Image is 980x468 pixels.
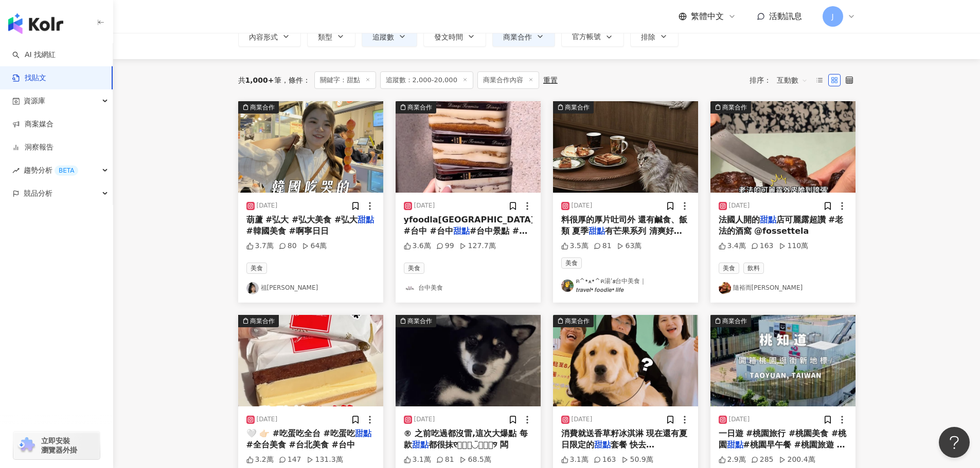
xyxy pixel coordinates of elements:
div: 81 [436,455,454,465]
span: 一日遊 #桃園旅行 #桃園美食 #桃園 [719,428,847,450]
span: 追蹤數 [372,33,394,41]
span: 發文時間 [434,33,463,41]
span: 料很厚的厚片吐司外 還有鹹食、飯類 夏季 [561,215,688,236]
span: 競品分析 [24,182,52,205]
div: [DATE] [257,201,278,210]
span: 商業合作內容 [477,71,539,89]
span: 活動訊息 [769,11,802,21]
div: 3.6萬 [404,241,431,251]
span: J [831,11,833,22]
div: 3.2萬 [246,455,274,465]
img: KOL Avatar [719,282,731,294]
img: post-image [553,315,698,406]
div: [DATE] [257,415,278,424]
div: 63萬 [617,241,642,251]
span: 互動數 [777,72,808,88]
mark: 甜點 [589,226,605,236]
div: [DATE] [414,415,435,424]
div: post-image商業合作 [710,315,856,406]
span: 商業合作 [503,33,532,41]
div: 3.1萬 [561,455,589,465]
div: post-image商業合作 [553,101,698,193]
mark: 甜點 [358,215,374,224]
div: [DATE] [729,415,750,424]
button: 追蹤數 [362,26,417,47]
mark: 甜點 [760,215,776,224]
span: 關鍵字：甜點 [314,71,376,89]
a: KOL Avatarฅ^•ﻌ•^ฅ湯’𝙨台中美食｜𝙩𝙧𝙖𝙫𝙚𝙡•𝙛𝙤𝙤𝙙𝙞𝙚•𝙡𝙞𝙛𝙚 [561,277,690,294]
img: post-image [238,101,383,193]
button: 內容形式 [238,26,301,47]
a: KOL Avatar台中美食 [404,282,532,294]
div: [DATE] [414,201,435,210]
a: 洞察報告 [12,142,54,153]
div: 商業合作 [722,102,747,113]
span: 追蹤數：2,000-20,000 [380,71,473,89]
span: 法國人開的 [719,215,760,224]
a: 商案媒合 [12,119,54,129]
span: 美食 [561,257,582,269]
button: 排除 [630,26,679,47]
a: 找貼文 [12,73,46,83]
a: KOL Avatar隨裕而[PERSON_NAME] [719,282,847,294]
div: 147 [279,455,301,465]
div: post-image商業合作 [553,315,698,406]
div: 商業合作 [250,316,275,326]
img: chrome extension [16,437,37,454]
span: 美食 [719,263,739,274]
mark: 甜點 [355,428,371,438]
div: [DATE] [729,201,750,210]
span: 立即安裝 瀏覽器外掛 [41,436,77,455]
div: 50.9萬 [621,455,653,465]
span: 繁體中文 [691,11,724,22]
div: post-image商業合作 [396,101,541,193]
div: BETA [55,165,78,176]
span: 類型 [318,33,332,41]
img: KOL Avatar [246,282,259,294]
div: post-image商業合作 [238,101,383,193]
iframe: Help Scout Beacon - Open [939,427,970,458]
div: 商業合作 [565,102,590,113]
mark: 甜點 [412,440,429,450]
div: 2.9萬 [719,455,746,465]
span: 1,000+ [245,76,274,84]
button: 類型 [307,26,355,47]
mark: 甜點 [453,226,470,236]
div: 81 [594,241,612,251]
div: 商業合作 [250,102,275,113]
img: post-image [238,315,383,406]
button: 官方帳號 [561,26,624,47]
div: 共 筆 [238,76,281,84]
img: post-image [396,101,541,193]
span: #全台美食 #台北美食 #台中 [246,440,355,450]
a: searchAI 找網紅 [12,50,56,60]
div: 商業合作 [407,316,432,326]
div: 127.7萬 [459,241,496,251]
div: 3.1萬 [404,455,431,465]
img: post-image [553,101,698,193]
mark: 甜點 [594,440,611,450]
img: post-image [710,101,856,193]
span: yfoodla[GEOGRAPHIC_DATA] #台中 #台中 [404,215,535,236]
div: 3.5萬 [561,241,589,251]
span: 美食 [246,263,267,274]
div: 131.3萬 [307,455,343,465]
span: 🤍 👉🏻 #吃蛋吃全台 #吃蛋吃 [246,428,355,438]
img: KOL Avatar [561,279,574,292]
div: 商業合作 [407,102,432,113]
div: 重置 [543,76,558,84]
img: KOL Avatar [404,282,416,294]
span: 飲料 [743,263,764,274]
span: ®︎ 之前吃過都沒雷,這次大爆點 每款 [404,428,528,450]
button: 發文時間 [423,26,486,47]
button: 商業合作 [492,26,555,47]
span: #桃園早午餐 #桃園旅遊 #試 [719,440,845,461]
span: 資源庫 [24,89,45,113]
span: 有芒果系列 清爽好吃！ 現在只要來 [561,226,682,247]
div: 200.4萬 [779,455,815,465]
span: #韓國美食 #啊寧日日 [246,226,329,236]
div: 商業合作 [565,316,590,326]
img: logo [8,13,63,34]
span: 都很抹୧⃛๑⃙⃘◡̈︎๑⃙⃘୨⃛ 闆 [429,440,508,450]
div: 163 [594,455,616,465]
